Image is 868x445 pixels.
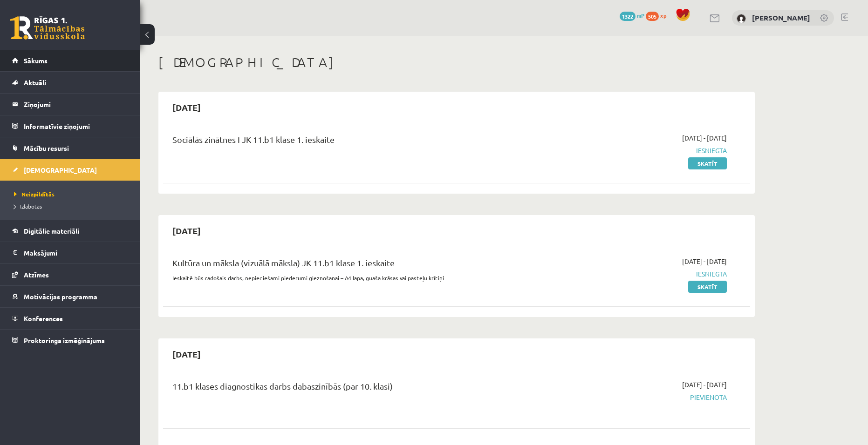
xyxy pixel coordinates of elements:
span: Pievienota [551,392,727,402]
legend: Maksājumi [24,242,128,263]
span: Mācību resursi [24,144,69,152]
span: [DEMOGRAPHIC_DATA] [24,166,97,174]
a: Atzīmes [12,264,128,285]
a: Aktuāli [12,72,128,93]
span: [DATE] - [DATE] [682,380,727,390]
a: Proktoringa izmēģinājums [12,330,128,351]
div: Kultūra un māksla (vizuālā māksla) JK 11.b1 klase 1. ieskaite [172,256,537,274]
div: 11.b1 klases diagnostikas darbs dabaszinībās (par 10. klasi) [172,380,537,397]
span: Digitālie materiāli [24,227,79,235]
a: [PERSON_NAME] [752,13,810,22]
a: Ziņojumi [12,94,128,115]
a: Izlabotās [14,202,130,210]
a: 505 xp [646,12,671,19]
span: Aktuāli [24,78,46,87]
a: Skatīt [688,281,727,293]
span: [DATE] - [DATE] [682,133,727,143]
a: Skatīt [688,157,727,169]
h2: [DATE] [163,96,210,118]
div: Sociālās zinātnes I JK 11.b1 klase 1. ieskaite [172,133,537,150]
span: Konferences [24,314,63,323]
a: Maksājumi [12,242,128,263]
a: Digitālie materiāli [12,220,128,242]
a: 1322 mP [620,12,644,19]
p: Ieskaitē būs radošais darbs, nepieciešami piederumi gleznošanai – A4 lapa, guaša krāsas vai paste... [172,274,537,282]
h2: [DATE] [163,220,210,242]
span: Izlabotās [14,202,42,210]
span: Neizpildītās [14,190,55,198]
span: Proktoringa izmēģinājums [24,336,105,344]
a: Sākums [12,50,128,71]
span: xp [660,12,666,19]
a: [DEMOGRAPHIC_DATA] [12,159,128,181]
span: 1322 [620,12,636,21]
a: Motivācijas programma [12,286,128,307]
a: Konferences [12,308,128,329]
span: [DATE] - [DATE] [682,256,727,266]
h2: [DATE] [163,343,210,365]
img: Aleksis Āboliņš [737,14,746,23]
span: 505 [646,12,659,21]
a: Rīgas 1. Tālmācības vidusskola [10,16,85,40]
span: Motivācijas programma [24,292,97,301]
span: Sākums [24,56,48,65]
legend: Informatīvie ziņojumi [24,115,128,137]
span: Iesniegta [551,146,727,155]
a: Mācību resursi [12,137,128,159]
span: mP [637,12,644,19]
legend: Ziņojumi [24,94,128,115]
h1: [DEMOGRAPHIC_DATA] [158,54,755,70]
span: Atzīmes [24,270,49,279]
a: Neizpildītās [14,190,130,198]
a: Informatīvie ziņojumi [12,115,128,137]
span: Iesniegta [551,269,727,279]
